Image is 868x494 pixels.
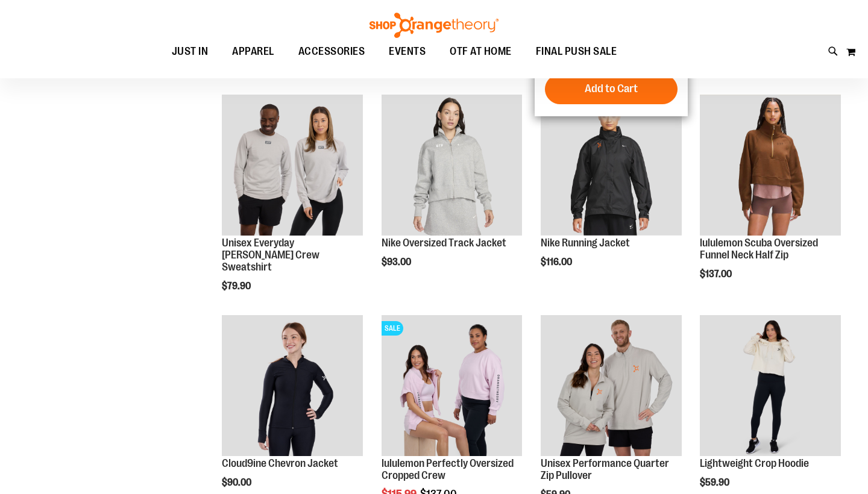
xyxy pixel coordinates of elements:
span: SALE [382,321,403,336]
img: Unisex Performance Quarter Zip Pullover [541,315,682,456]
a: Cloud9ine Chevron Jacket [222,457,338,469]
span: ACCESSORIES [298,38,365,65]
span: $90.00 [222,477,253,488]
div: product [376,89,529,298]
a: Nike Running Jacket [541,237,630,249]
a: Nike Oversized Track Jacket [382,237,506,249]
img: lululemon Scuba Oversized Funnel Neck Half Zip [700,95,841,236]
a: EVENTS [377,38,438,66]
a: Unisex Performance Quarter Zip Pullover [541,457,669,481]
span: $116.00 [541,257,574,267]
img: Nike Oversized Track Jacket [382,95,523,236]
a: Nike Running Jacket [541,95,682,237]
span: Add to Cart [585,82,638,95]
img: Unisex Everyday French Terry Crew Sweatshirt [222,95,363,236]
a: Lightweight Crop Hoodie [700,315,841,458]
a: Nike Oversized Track Jacket [382,95,523,237]
a: Cloud9ine Chevron Jacket [222,315,363,458]
div: product [535,89,688,298]
a: lululemon Scuba Oversized Funnel Neck Half Zip [700,237,818,261]
button: Add to Cart [545,74,678,104]
span: EVENTS [389,38,426,65]
a: Unisex Everyday [PERSON_NAME] Crew Sweatshirt [222,237,319,273]
span: OTF AT HOME [450,38,512,65]
a: lululemon Scuba Oversized Funnel Neck Half Zip [700,95,841,237]
span: FINAL PUSH SALE [536,38,617,65]
a: Unisex Everyday French Terry Crew Sweatshirt [222,95,363,237]
a: ACCESSORIES [286,38,377,66]
img: Shop Orangetheory [368,13,500,38]
span: $79.90 [222,281,253,292]
span: $93.00 [382,257,413,267]
span: $137.00 [700,269,734,280]
span: $59.90 [700,477,731,488]
a: lululemon Perfectly Oversized Cropped Crew [382,457,514,481]
span: JUST IN [172,38,209,65]
img: Lightweight Crop Hoodie [700,315,841,456]
a: FINAL PUSH SALE [524,38,629,66]
div: product [694,89,847,310]
a: Lightweight Crop Hoodie [700,457,809,469]
a: JUST IN [160,38,221,66]
div: product [216,89,369,322]
span: APPAREL [232,38,274,65]
img: lululemon Perfectly Oversized Cropped Crew [382,315,523,456]
a: Unisex Performance Quarter Zip Pullover [541,315,682,458]
a: APPAREL [220,38,286,65]
img: Cloud9ine Chevron Jacket [222,315,363,456]
img: Nike Running Jacket [541,95,682,236]
a: OTF AT HOME [438,38,524,66]
a: lululemon Perfectly Oversized Cropped CrewSALE [382,315,523,458]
